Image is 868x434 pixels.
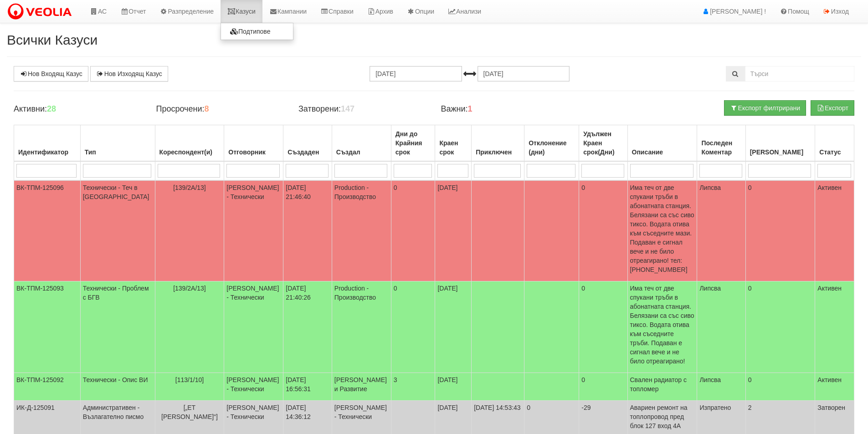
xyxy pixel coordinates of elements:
td: Активен [815,281,854,373]
div: Идентификатор [16,146,78,158]
th: Създал: No sort applied, activate to apply an ascending sort [332,125,391,162]
span: Липсва [699,376,721,383]
p: Има теч от две спукани тръби в абонатната станция. Белязани са със сиво тиксо. Водата отива към с... [630,284,695,366]
img: VeoliaLogo.png [7,2,76,21]
p: Свален радиатор с топломер [630,375,695,393]
span: 0 [394,285,397,292]
td: 0 [579,281,627,373]
b: 147 [341,104,354,113]
td: Активен [815,373,854,401]
td: [PERSON_NAME] - Технически [224,373,283,401]
h4: Просрочени: [156,105,284,114]
td: [PERSON_NAME] - Технически [224,281,283,373]
div: [PERSON_NAME] [748,146,813,158]
input: Търсене по Идентификатор, Бл/Вх/Ап, Тип, Описание, Моб. Номер, Имейл, Файл, Коментар, [745,66,854,82]
span: [139/2А/13] [173,285,206,292]
b: 1 [468,104,473,113]
td: Технически - Проблем с БГВ [80,281,155,373]
div: Отклонение (дни) [527,137,576,158]
div: Създаден [286,146,329,158]
th: Кореспондент(и): No sort applied, activate to apply an ascending sort [155,125,224,162]
th: Статус: No sort applied, activate to apply an ascending sort [815,125,854,162]
div: Приключен [474,146,522,158]
th: Последен Коментар: No sort applied, activate to apply an ascending sort [697,125,745,162]
div: Последен Коментар [699,137,743,158]
div: Отговорник [226,146,281,158]
span: [139/2А/13] [173,184,206,191]
h4: Активни: [14,105,142,114]
th: Приключен: No sort applied, activate to apply an ascending sort [472,125,524,162]
th: Създаден: No sort applied, activate to apply an ascending sort [283,125,332,162]
th: Идентификатор: No sort applied, activate to apply an ascending sort [14,125,81,162]
td: 0 [579,180,627,281]
span: 3 [394,376,397,383]
span: Липсва [699,285,721,292]
h2: Всички Казуси [7,32,861,47]
div: Създал [334,146,389,158]
div: Описание [630,146,695,158]
h4: Затворени: [298,105,427,114]
b: 28 [47,104,56,113]
td: 0 [579,373,627,401]
a: Нов Входящ Казус [14,66,88,82]
th: Удължен Краен срок(Дни): No sort applied, activate to apply an ascending sort [579,125,627,162]
th: Краен срок: No sort applied, activate to apply an ascending sort [435,125,472,162]
span: 0 [394,184,397,191]
td: Технически - Теч в [GEOGRAPHIC_DATA] [80,180,155,281]
th: Отговорник: No sort applied, activate to apply an ascending sort [224,125,283,162]
th: Отклонение (дни): No sort applied, activate to apply an ascending sort [524,125,579,162]
td: ВК-ТПМ-125093 [14,281,81,373]
div: Краен срок [437,137,469,158]
td: ВК-ТПМ-125092 [14,373,81,401]
td: Активен [815,180,854,281]
div: Статус [817,146,852,158]
div: Удължен Краен срок(Дни) [581,128,625,158]
td: [DATE] [435,373,472,401]
td: [PERSON_NAME] - Технически [224,180,283,281]
td: ВК-ТПМ-125096 [14,180,81,281]
button: Експорт филтрирани [724,100,806,116]
td: Production - Производство [332,180,391,281]
td: Production - Производство [332,281,391,373]
b: 8 [204,104,209,113]
td: [DATE] [435,281,472,373]
span: Изпратено [699,404,731,411]
a: Подтипове [221,26,293,37]
td: [DATE] 21:46:40 [283,180,332,281]
td: Технически - Опис ВИ [80,373,155,401]
th: Описание: No sort applied, activate to apply an ascending sort [627,125,697,162]
td: [PERSON_NAME] и Развитие [332,373,391,401]
th: Дни до Крайния срок: No sort applied, activate to apply an ascending sort [391,125,435,162]
span: [„ЕТ [PERSON_NAME]“] [161,404,218,420]
td: 0 [745,180,815,281]
button: Експорт [811,100,854,116]
p: Авариен ремонт на топлопровод пред блок 127 вход 4А [630,403,695,430]
td: [DATE] 21:40:26 [283,281,332,373]
td: [DATE] [435,180,472,281]
span: Липсва [699,184,721,191]
td: 0 [745,373,815,401]
p: Има теч от две спукани тръби в абонатната станция. Белязани са със сиво тиксо. Водата отива към с... [630,183,695,274]
div: Тип [83,146,153,158]
div: Дни до Крайния срок [394,128,433,158]
td: [DATE] 16:56:31 [283,373,332,401]
td: 0 [745,281,815,373]
h4: Важни: [441,105,569,114]
span: [113/1/10] [175,376,204,383]
th: Тип: No sort applied, activate to apply an ascending sort [80,125,155,162]
th: Брой Файлове: No sort applied, activate to apply an ascending sort [745,125,815,162]
a: Нов Изходящ Казус [90,66,168,82]
div: Кореспондент(и) [158,146,222,158]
